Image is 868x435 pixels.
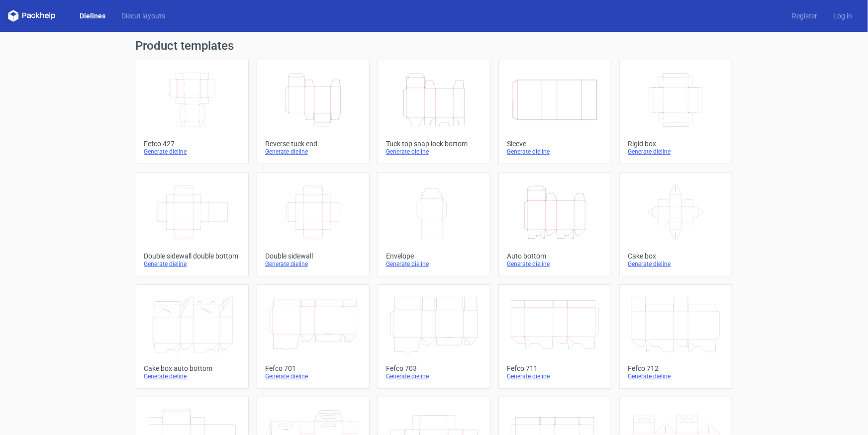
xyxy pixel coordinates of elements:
[498,172,611,276] a: Auto bottomGenerate dieline
[144,260,240,268] div: Generate dieline
[619,284,732,389] a: Fefco 712Generate dieline
[619,172,732,276] a: Cake boxGenerate dieline
[507,260,603,268] div: Generate dieline
[507,364,603,372] div: Fefco 711
[378,172,490,276] a: EnvelopeGenerate dieline
[113,11,173,21] a: Diecut layouts
[498,284,611,389] a: Fefco 711Generate dieline
[265,252,361,260] div: Double sidewall
[144,364,240,372] div: Cake box auto bottom
[136,284,249,389] a: Cake box auto bottomGenerate dieline
[619,60,732,164] a: Rigid boxGenerate dieline
[257,172,370,276] a: Double sidewallGenerate dieline
[378,284,490,389] a: Fefco 703Generate dieline
[628,260,724,268] div: Generate dieline
[386,140,482,148] div: Tuck top snap lock bottom
[257,60,370,164] a: Reverse tuck endGenerate dieline
[628,252,724,260] div: Cake box
[72,11,113,21] a: Dielines
[265,364,361,372] div: Fefco 701
[628,372,724,380] div: Generate dieline
[386,252,482,260] div: Envelope
[507,252,603,260] div: Auto bottom
[507,372,603,380] div: Generate dieline
[386,260,482,268] div: Generate dieline
[144,140,240,148] div: Fefco 427
[136,40,733,52] h1: Product templates
[378,60,490,164] a: Tuck top snap lock bottomGenerate dieline
[136,172,249,276] a: Double sidewall double bottomGenerate dieline
[265,260,361,268] div: Generate dieline
[265,148,361,156] div: Generate dieline
[628,140,724,148] div: Rigid box
[257,284,370,389] a: Fefco 701Generate dieline
[507,148,603,156] div: Generate dieline
[386,372,482,380] div: Generate dieline
[144,372,240,380] div: Generate dieline
[265,372,361,380] div: Generate dieline
[386,364,482,372] div: Fefco 703
[498,60,611,164] a: SleeveGenerate dieline
[265,140,361,148] div: Reverse tuck end
[386,148,482,156] div: Generate dieline
[507,140,603,148] div: Sleeve
[628,364,724,372] div: Fefco 712
[144,148,240,156] div: Generate dieline
[136,60,249,164] a: Fefco 427Generate dieline
[144,252,240,260] div: Double sidewall double bottom
[784,11,825,21] a: Register
[825,11,860,21] a: Log in
[628,148,724,156] div: Generate dieline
